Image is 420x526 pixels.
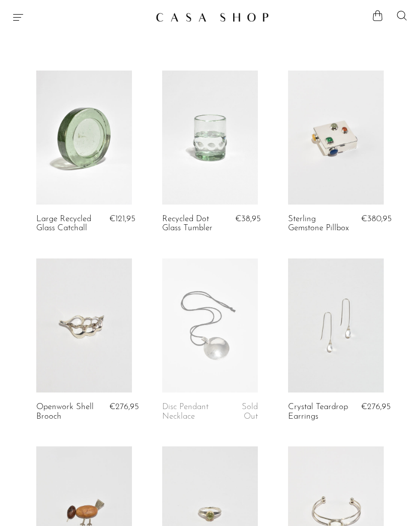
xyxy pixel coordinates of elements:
[162,403,223,421] a: Disc Pendant Necklace
[361,215,392,223] span: €380,95
[242,403,258,420] span: Sold Out
[36,403,97,421] a: Openwork Shell Brooch
[36,215,97,233] a: Large Recycled Glass Catchall
[12,11,24,23] button: Menu
[109,403,139,411] span: €276,95
[162,215,223,233] a: Recycled Dot Glass Tumbler
[288,215,349,233] a: Sterling Gemstone Pillbox
[288,403,349,421] a: Crystal Teardrop Earrings
[361,403,391,411] span: €276,95
[109,215,135,223] span: €121,95
[235,215,261,223] span: €38,95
